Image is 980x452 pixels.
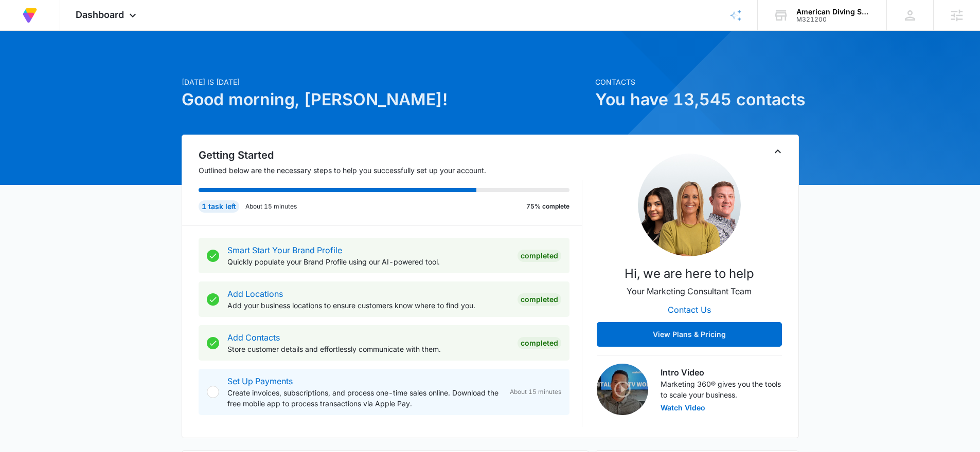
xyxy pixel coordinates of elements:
h2: Getting Started [199,147,582,163]
div: v 4.0.24 [29,16,50,25]
img: tab_domain_overview_orange.svg [28,60,36,68]
button: Watch Video [661,404,705,411]
p: Hi, we are here to help [625,265,754,283]
img: website_grey.svg [16,27,25,35]
div: 1 task left [199,200,239,213]
span: Dashboard [76,9,124,20]
div: Keywords by Traffic [114,61,173,67]
button: View Plans & Pricing [597,322,782,347]
p: 75% complete [526,202,569,211]
p: Your Marketing Consultant Team [627,285,752,297]
img: Intro Video [597,364,648,415]
p: Marketing 360® gives you the tools to scale your business. [661,379,782,400]
p: Contacts [595,77,799,87]
p: Outlined below are the necessary steps to help you successfully set up your account. [199,165,582,176]
div: Completed [518,337,561,349]
div: Domain: [DOMAIN_NAME] [27,27,113,35]
p: Store customer details and effortlessly communicate with them. [227,344,509,354]
p: About 15 minutes [245,202,297,211]
span: About 15 minutes [510,387,561,397]
div: account id [796,16,871,23]
p: [DATE] is [DATE] [182,77,589,87]
button: Toggle Collapse [772,145,784,158]
div: Completed [518,293,561,306]
p: Quickly populate your Brand Profile using our AI-powered tool. [227,256,509,267]
div: Domain Overview [39,61,92,67]
p: Create invoices, subscriptions, and process one-time sales online. Download the free mobile app t... [227,387,502,409]
a: Add Contacts [227,332,280,343]
h1: You have 13,545 contacts [595,87,799,112]
img: Volusion [21,6,39,25]
a: Smart Start Your Brand Profile [227,245,342,255]
div: Completed [518,250,561,262]
h3: Intro Video [661,366,782,379]
p: Add your business locations to ensure customers know where to find you. [227,300,509,311]
img: tab_keywords_by_traffic_grey.svg [102,60,111,68]
img: logo_orange.svg [16,16,25,25]
div: account name [796,8,871,16]
button: Contact Us [657,297,721,322]
a: Add Locations [227,289,283,299]
a: Set Up Payments [227,376,293,386]
h1: Good morning, [PERSON_NAME]! [182,87,589,112]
